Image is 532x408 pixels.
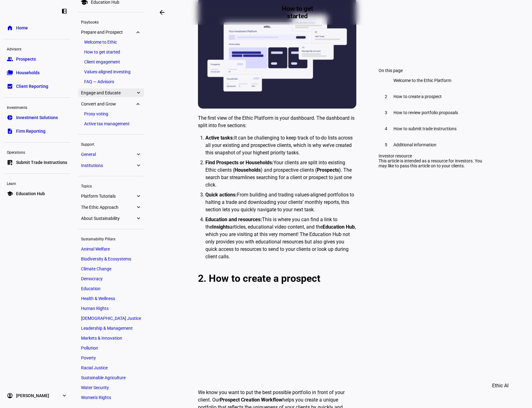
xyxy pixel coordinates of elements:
a: Climate Change [78,264,144,273]
span: Pollution [81,346,98,350]
a: pie_chartInvestment Solutions [4,111,71,124]
span: Markets & Innovation [81,336,122,341]
span: How to submit trade instructions [393,126,457,131]
a: Client engagement [81,58,141,66]
a: Generalexpand_more [78,150,144,159]
div: Playbooks [78,17,144,26]
eth-mat-symbol: expand_more [135,193,141,199]
span: Investment Solutions [16,114,58,121]
a: Democracy [78,274,144,283]
a: Proxy voting [81,110,141,118]
a: Leadership & Management [78,324,144,333]
eth-mat-symbol: description [7,128,13,134]
a: [DEMOGRAPHIC_DATA] Justice [78,314,144,323]
eth-mat-symbol: expand_more [135,215,141,221]
strong: Education and resources: [205,217,262,222]
a: folder_copyHouseholds [4,67,71,79]
strong: Households [234,167,261,173]
a: Health & Wellness [78,294,144,303]
eth-mat-symbol: list_alt_add [7,159,13,165]
a: Biodiversity & Ecosystems [78,255,144,263]
a: Racial Justice [78,363,144,372]
span: Engage and Educate [81,90,135,95]
a: Active tax management [81,119,141,128]
div: 5 [382,141,390,148]
a: Animal Welfare [78,245,144,253]
span: Human Rights [81,306,109,311]
span: Leadership & Management [81,326,133,331]
eth-mat-symbol: pie_chart [7,114,13,121]
div: Sustainability Pillars [78,234,144,243]
span: Animal Welfare [81,247,110,251]
span: Firm Reporting [16,128,45,134]
span: How to create a prospect [393,94,442,99]
strong: Find Prospects or Households: [205,160,273,165]
span: Welcome to the Ethic Platform [393,78,451,83]
p: The first view of the Ethic Platform is your dashboard. The dashboard is split into five sections: [198,114,356,129]
a: Welcome to Ethic [81,38,141,46]
li: This is where you can find a link to the articles, educational video content, and the , which you... [205,216,356,260]
a: Human Rights [78,304,144,313]
a: Women's Rights [78,393,144,402]
span: Platform Tutorials [81,194,135,199]
eth-mat-symbol: expand_more [135,151,141,157]
div: Investor resource [379,153,483,158]
li: It can be challenging to keep track of to-do lists across all your existing and prospective clien... [205,134,356,157]
a: groupProspects [4,53,71,65]
div: 4 [382,125,390,132]
span: Institutions [81,163,135,168]
span: Prepare and Prospect [81,30,135,35]
strong: Education Hub [323,224,355,230]
a: Pollution [78,344,144,352]
eth-mat-symbol: left_panel_close [61,8,67,14]
div: Investments [4,103,71,111]
span: How to review portfolio proposals [393,110,458,115]
div: Operations [4,148,71,156]
span: Biodiversity & Ecosystems [81,256,131,261]
h2: 2. How to create a prospect [198,272,356,285]
span: Sustainable Agriculture [81,375,126,380]
h2: How to get started [279,5,316,20]
a: Sustainable Agriculture [78,373,144,382]
strong: Prospects [317,167,339,173]
span: Client Reporting [16,83,48,89]
eth-mat-symbol: account_circle [7,393,13,399]
eth-mat-symbol: expand_more [61,393,67,399]
span: [DEMOGRAPHIC_DATA] Justice [81,316,141,321]
a: FAQ — Advisors [81,77,141,86]
a: homeHome [4,22,71,34]
span: [PERSON_NAME] [16,393,49,399]
strong: Active tasks: [205,135,234,141]
div: Support [78,140,144,148]
eth-mat-symbol: group [7,56,13,62]
span: Education [81,286,101,291]
li: From building and trading values-aligned portfolios to halting a trade and downloading your clien... [205,191,356,213]
div: 2 [382,93,390,100]
div: 3 [382,109,390,116]
span: Ethic AI [492,378,508,393]
span: Poverty [81,355,96,360]
a: bid_landscapeClient Reporting [4,80,71,92]
strong: Prospect Creation Workflow [220,397,282,403]
span: The Ethic Approach [81,205,135,210]
a: How to get started [81,48,141,56]
div: Topics [78,181,144,190]
a: Education [78,284,144,293]
span: About Sustainability [81,216,135,221]
a: Values-aligned investing [81,67,141,76]
span: Education Hub [16,191,45,197]
span: Health & Wellness [81,296,115,301]
eth-mat-symbol: expand_more [135,90,141,96]
div: Advisors [4,44,71,53]
a: Poverty [78,354,144,362]
div: On this page [379,68,483,73]
a: Water Security [78,383,144,392]
mat-icon: arrow_backwards [158,9,166,16]
span: Water Security [81,385,109,390]
span: General [81,152,135,157]
span: Additional information [393,142,436,147]
strong: Insights [212,224,230,230]
span: Racial Justice [81,365,108,370]
span: Climate Change [81,266,111,271]
eth-mat-symbol: home [7,25,13,31]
